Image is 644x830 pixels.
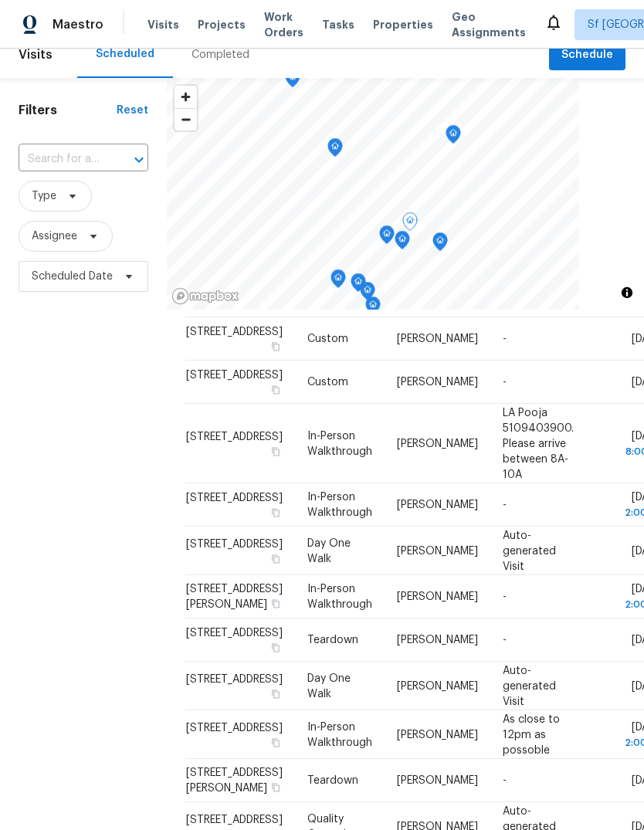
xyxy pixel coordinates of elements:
[269,597,283,611] button: Copy Address
[307,430,372,456] span: In-Person Walkthrough
[32,188,56,204] span: Type
[446,125,461,149] div: Map marker
[269,551,283,565] button: Copy Address
[198,17,246,32] span: Projects
[397,635,478,645] span: [PERSON_NAME]
[561,46,613,65] span: Schedule
[503,407,574,479] span: LA Pooja 5109403900. Please arrive between 8A-10A
[307,492,372,518] span: In-Person Walkthrough
[503,775,507,786] span: -
[307,537,351,564] span: Day One Walk
[269,735,283,749] button: Copy Address
[452,9,526,40] span: Geo Assignments
[19,103,117,118] h1: Filters
[32,269,113,284] span: Scheduled Date
[53,17,103,32] span: Maestro
[19,38,53,72] span: Visits
[269,781,283,794] button: Copy Address
[503,591,507,602] span: -
[397,500,478,510] span: [PERSON_NAME]
[175,86,197,108] button: Zoom in
[186,628,283,639] span: [STREET_ADDRESS]
[269,506,283,520] button: Copy Address
[186,767,283,794] span: [STREET_ADDRESS][PERSON_NAME]
[397,775,478,786] span: [PERSON_NAME]
[397,438,478,449] span: [PERSON_NAME]
[397,591,478,602] span: [PERSON_NAME]
[167,78,579,310] canvas: Map
[351,273,366,297] div: Map marker
[307,635,358,645] span: Teardown
[269,686,283,700] button: Copy Address
[503,334,507,344] span: -
[186,584,283,610] span: [STREET_ADDRESS][PERSON_NAME]
[307,584,372,610] span: In-Person Walkthrough
[186,493,283,503] span: [STREET_ADDRESS]
[379,225,395,249] div: Map marker
[503,665,556,706] span: Auto-generated Visit
[322,19,354,30] span: Tasks
[503,500,507,510] span: -
[307,775,358,786] span: Teardown
[503,635,507,645] span: -
[330,269,346,293] div: Map marker
[365,296,381,320] div: Map marker
[269,641,283,655] button: Copy Address
[395,231,410,255] div: Map marker
[186,327,283,337] span: [STREET_ADDRESS]
[269,444,283,458] button: Copy Address
[622,284,632,301] span: Toggle attribution
[503,713,560,755] span: As close to 12pm as possoble
[117,103,148,118] div: Reset
[327,138,343,162] div: Map marker
[618,283,636,302] button: Toggle attribution
[175,108,197,130] button: Zoom out
[397,545,478,556] span: [PERSON_NAME]
[32,229,77,244] span: Assignee
[186,370,283,381] span: [STREET_ADDRESS]
[19,147,105,171] input: Search for an address...
[269,340,283,354] button: Copy Address
[171,287,239,305] a: Mapbox homepage
[269,383,283,397] button: Copy Address
[175,109,197,130] span: Zoom out
[285,69,300,93] div: Map marker
[147,17,179,32] span: Visits
[503,530,556,571] span: Auto-generated Visit
[307,377,348,388] span: Custom
[96,46,154,62] div: Scheduled
[128,149,150,171] button: Open
[397,729,478,740] span: [PERSON_NAME]
[186,431,283,442] span: [STREET_ADDRESS]
[397,334,478,344] span: [PERSON_NAME]
[186,722,283,733] span: [STREET_ADDRESS]
[186,814,283,825] span: [STREET_ADDRESS]
[397,680,478,691] span: [PERSON_NAME]
[307,672,351,699] span: Day One Walk
[307,721,372,747] span: In-Person Walkthrough
[432,232,448,256] div: Map marker
[186,538,283,549] span: [STREET_ADDRESS]
[307,334,348,344] span: Custom
[397,377,478,388] span: [PERSON_NAME]
[549,39,625,71] button: Schedule
[402,212,418,236] div: Map marker
[503,377,507,388] span: -
[360,282,375,306] div: Map marker
[192,47,249,63] div: Completed
[186,673,283,684] span: [STREET_ADDRESS]
[373,17,433,32] span: Properties
[264,9,303,40] span: Work Orders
